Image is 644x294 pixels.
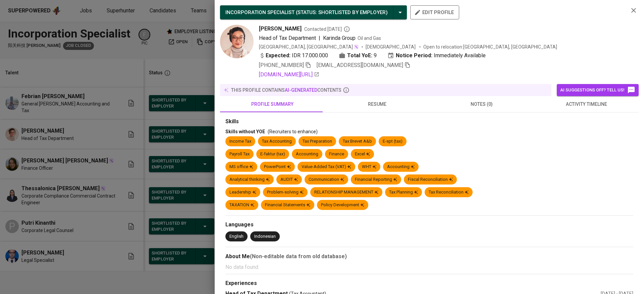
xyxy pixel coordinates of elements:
[225,129,265,134] span: Skills without YOE
[429,189,469,196] div: Tax Reconciliation
[229,164,253,170] div: MS office
[259,44,359,50] div: [GEOGRAPHIC_DATA], [GEOGRAPHIC_DATA]
[259,71,319,79] a: [DOMAIN_NAME][URL]
[321,202,364,208] div: Policy Development
[314,189,378,196] div: RELATIONSHIP MANAGEMENT
[262,138,292,145] div: Tax Accounting
[220,5,407,19] button: INCORPORATION SPECIALIST (STATUS: Shortlisted by Employer)
[389,189,418,196] div: Tax Planning
[343,138,372,145] div: Tax Brevet A&b
[354,44,359,50] img: magic_wand.svg
[355,176,397,183] div: Financial Reporting
[260,151,285,157] div: E-faktur (tax)
[560,86,635,94] span: AI suggestions off? Tell us!
[374,52,377,60] span: 9
[319,34,320,42] span: |
[383,138,402,145] div: E-spt (tax)
[229,202,254,208] div: TAXATION
[329,100,425,108] span: resume
[387,164,415,170] div: Accounting
[358,35,381,41] span: Oil and Gas
[410,5,459,19] button: edit profile
[267,189,304,196] div: Problem-solving
[433,100,530,108] span: notes (0)
[229,233,244,240] div: English
[355,151,370,157] div: Excel
[268,129,318,134] span: (Recruiters to enhance)
[408,176,453,183] div: Fiscal Reconciliation
[225,263,633,271] p: No data found.
[225,9,294,15] span: INCORPORATION SPECIALIST
[323,35,356,41] span: Karinda Group
[259,62,304,68] span: [PHONE_NUMBER]
[264,164,291,170] div: PowerPoint
[410,9,459,15] a: edit profile
[225,118,633,126] div: Skills
[250,253,347,260] b: (Non-editable data from old database)
[303,138,332,145] div: Tax Preparation
[229,176,270,183] div: Analytical thinking
[285,87,317,93] span: AI-generated
[259,25,302,33] span: [PERSON_NAME]
[416,8,454,17] span: edit profile
[557,84,639,96] button: AI suggestions off? Tell us!
[259,35,316,41] span: Head of Tax Department
[302,164,351,170] div: Value-Added Tax (VAT)
[280,176,298,183] div: AUDIT
[343,26,350,32] svg: By Malaysia recruiter
[396,52,432,60] b: Notice Period:
[296,151,318,157] div: Accounting
[309,176,344,183] div: Communication
[224,100,321,108] span: profile summary
[538,100,635,108] span: activity timeline
[229,138,251,145] div: Income Tax
[347,52,372,60] b: Total YoE:
[229,151,250,157] div: Payroll Tax
[229,189,256,196] div: Leadership
[304,26,350,32] span: Contacted [DATE]
[254,233,276,240] div: Indonesian
[225,252,633,261] div: About Me
[366,44,417,50] span: [DEMOGRAPHIC_DATA]
[220,25,254,58] img: 45f4798e34c8bf35db79ca9ffafcf5d0.jpeg
[362,164,376,170] div: WHT
[296,9,388,15] span: ( STATUS : Shortlisted by Employer )
[329,151,344,157] div: Finance
[266,52,290,60] b: Expected:
[265,202,310,208] div: Financial Statements
[387,52,486,60] div: Immediately Available
[225,280,633,287] div: Experiences
[317,62,403,68] span: [EMAIL_ADDRESS][DOMAIN_NAME]
[423,44,557,50] p: Open to relocation : [GEOGRAPHIC_DATA], [GEOGRAPHIC_DATA]
[225,221,633,229] div: Languages
[259,52,328,60] div: IDR 17.000.000
[231,87,341,93] p: this profile contains contents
